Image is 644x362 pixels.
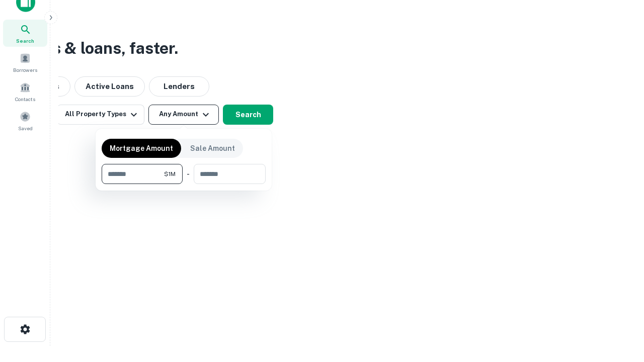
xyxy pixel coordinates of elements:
[594,282,644,330] iframe: Chat Widget
[187,164,190,184] div: -
[164,169,176,178] span: $1M
[190,143,235,154] p: Sale Amount
[110,143,173,154] p: Mortgage Amount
